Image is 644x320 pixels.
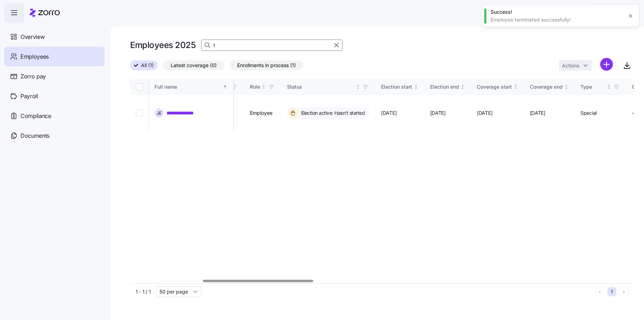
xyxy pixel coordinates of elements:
span: [DATE] [530,109,545,117]
span: Documents [21,131,49,140]
input: Search employees [201,40,343,51]
th: Full nameSorted ascending [149,79,234,95]
div: Not sorted [460,84,465,89]
span: Election active: Hasn't started [299,109,365,117]
div: Not sorted [607,84,611,89]
a: Payroll [4,86,105,106]
th: TypeNot sorted [575,79,626,95]
span: [DATE] [381,109,397,117]
th: Election endNot sorted [425,79,472,95]
td: Employee [244,95,281,132]
div: Status [287,83,355,91]
div: Full name [154,83,222,91]
input: Select record 1 [136,109,143,117]
button: Next page [619,287,628,296]
th: Election startNot sorted [375,79,425,95]
div: Success! [491,8,623,16]
div: Election end [430,83,459,91]
a: Overview [4,27,105,47]
span: Employees [21,52,49,61]
div: Not sorted [261,84,266,89]
span: All (1) [141,61,154,70]
th: Coverage startNot sorted [471,79,524,95]
span: 1 - 1 / 1 [136,288,151,295]
h1: Employees 2025 [130,40,195,51]
span: Enrollments in process (1) [237,61,296,70]
th: RoleNot sorted [244,79,281,95]
span: Payroll [21,92,38,101]
span: Compliance [21,112,51,120]
a: Employees [4,47,105,66]
div: Not sorted [564,84,569,89]
span: Zorro pay [21,72,46,81]
span: [DATE] [477,109,492,117]
div: Employee terminated successfully! [491,16,623,23]
button: Previous page [595,287,604,296]
div: Sorted ascending [223,84,228,89]
div: Type [580,83,605,91]
span: Actions [562,63,579,68]
a: Zorro pay [4,66,105,86]
div: Not sorted [414,84,418,89]
div: Coverage start [477,83,512,91]
input: Select all records [136,83,143,90]
button: 1 [607,287,616,296]
div: Role [250,83,260,91]
svg: add icon [600,58,613,71]
span: Latest coverage (0) [171,61,217,70]
div: Not sorted [356,84,361,89]
a: Compliance [4,106,105,126]
span: [DATE] [430,109,446,117]
th: Coverage endNot sorted [524,79,575,95]
a: Documents [4,126,105,146]
div: Election start [381,83,412,91]
span: Overview [21,32,45,41]
div: Not sorted [513,84,518,89]
div: Coverage end [530,83,563,91]
span: J E [157,111,162,115]
span: Special [580,109,597,117]
th: StatusNot sorted [281,79,376,95]
button: Actions [559,60,592,71]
